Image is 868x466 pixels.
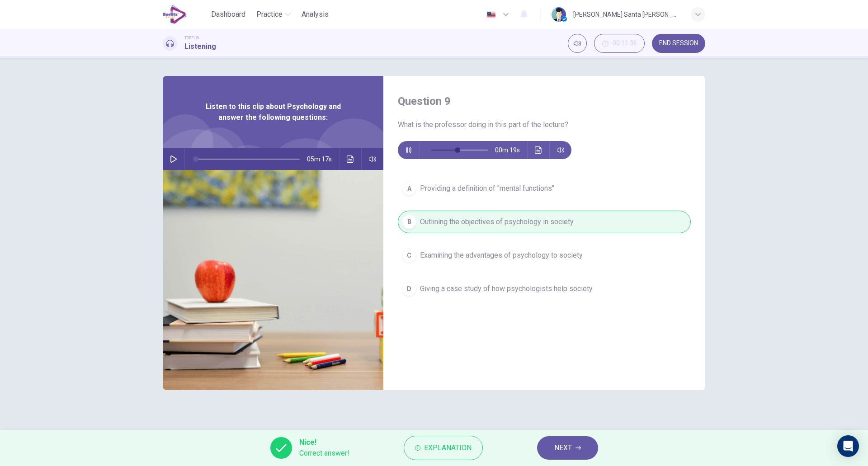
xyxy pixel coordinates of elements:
span: NEXT [554,442,572,454]
a: EduSynch logo [163,5,208,24]
img: Profile picture [552,7,566,22]
span: Correct answer! [299,448,349,459]
span: Analysis [302,9,329,20]
button: NEXT [537,436,598,460]
span: Explanation [424,442,472,454]
h4: Question 9 [398,94,691,108]
span: 00:11:36 [613,40,637,47]
button: Practice [253,6,294,23]
div: Mute [568,34,587,53]
span: Practice [256,9,283,20]
span: 05m 17s [307,148,339,170]
span: TOEFL® [184,35,199,41]
span: Listen to this clip about Psychology and answer the following questions: [192,101,354,123]
div: Hide [594,34,645,53]
h1: Listening [184,41,216,52]
img: EduSynch logo [163,5,187,24]
img: en [486,11,497,18]
img: Listen to this clip about Psychology and answer the following questions: [163,170,383,390]
div: Open Intercom Messenger [837,435,859,457]
span: Nice! [299,437,349,448]
button: Analysis [298,6,332,23]
button: Explanation [404,436,483,460]
span: 00m 19s [495,141,527,159]
span: What is the professor doing in this part of the lecture? [398,119,691,130]
span: Dashboard [211,9,245,20]
button: Click to see the audio transcription [343,148,358,170]
div: [PERSON_NAME] Santa [PERSON_NAME] [573,9,680,20]
button: 00:11:36 [594,34,645,53]
button: Dashboard [208,6,249,23]
span: END SESSION [659,40,698,47]
button: END SESSION [652,34,705,53]
button: Click to see the audio transcription [531,141,546,159]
